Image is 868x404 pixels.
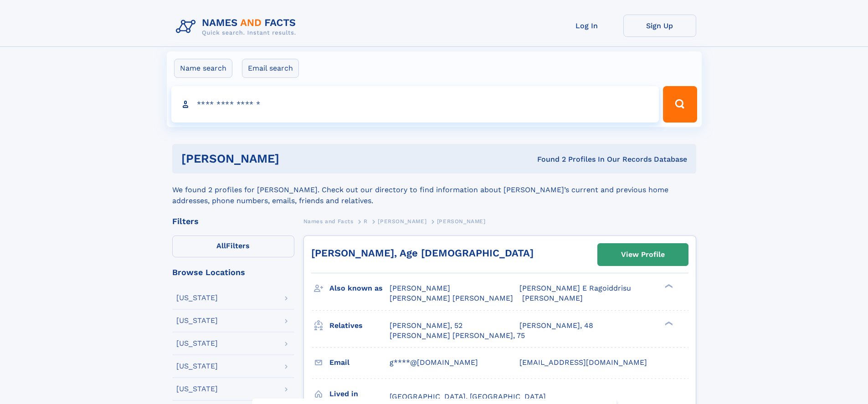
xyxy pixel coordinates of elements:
[311,247,534,259] a: [PERSON_NAME], Age [DEMOGRAPHIC_DATA]
[390,284,450,292] span: [PERSON_NAME]
[176,340,218,347] div: [US_STATE]
[303,215,354,227] a: Names and Facts
[378,218,426,225] span: [PERSON_NAME]
[663,320,673,326] div: ❯
[176,385,218,393] div: [US_STATE]
[390,321,462,331] a: [PERSON_NAME], 52
[621,244,665,265] div: View Profile
[598,244,688,266] a: View Profile
[519,358,647,367] span: [EMAIL_ADDRESS][DOMAIN_NAME]
[390,294,513,302] span: [PERSON_NAME] [PERSON_NAME]
[408,154,687,164] div: Found 2 Profiles In Our Records Database
[176,317,218,324] div: [US_STATE]
[172,268,294,276] div: Browse Locations
[522,294,583,302] span: [PERSON_NAME]
[364,218,368,225] span: R
[329,318,390,333] h3: Relatives
[216,241,226,250] span: All
[172,235,294,257] label: Filters
[176,363,218,370] div: [US_STATE]
[390,392,546,401] span: [GEOGRAPHIC_DATA], [GEOGRAPHIC_DATA]
[663,283,673,289] div: ❯
[378,215,426,227] a: [PERSON_NAME]
[519,321,593,331] a: [PERSON_NAME], 48
[172,15,303,39] img: Logo Names and Facts
[172,174,696,206] div: We found 2 profiles for [PERSON_NAME]. Check out our directory to find information about [PERSON_...
[364,215,368,227] a: R
[242,59,299,78] label: Email search
[329,386,390,402] h3: Lived in
[390,331,525,341] a: [PERSON_NAME] [PERSON_NAME], 75
[181,153,408,164] h1: [PERSON_NAME]
[174,59,232,78] label: Name search
[171,86,659,123] input: search input
[550,15,623,37] a: Log In
[172,217,294,225] div: Filters
[176,294,218,302] div: [US_STATE]
[329,355,390,370] h3: Email
[519,284,631,292] span: [PERSON_NAME] E Ragoiddrisu
[663,86,697,123] button: Search Button
[437,218,486,225] span: [PERSON_NAME]
[329,281,390,296] h3: Also known as
[623,15,696,37] a: Sign Up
